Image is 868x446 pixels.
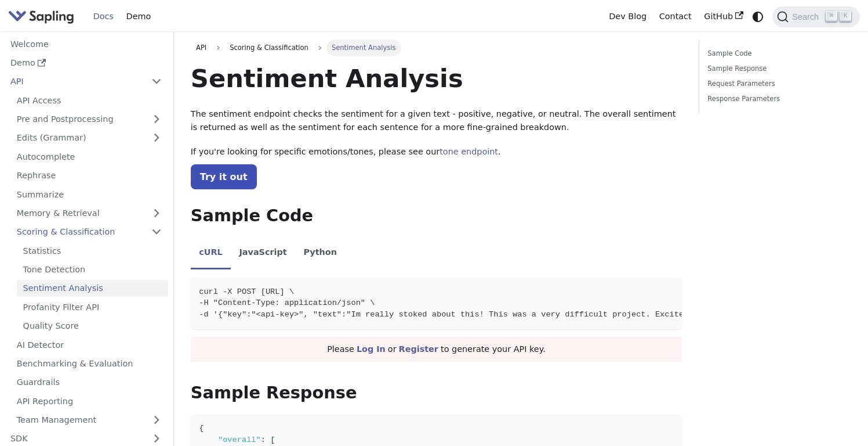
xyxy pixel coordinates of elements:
a: Register [399,344,438,354]
span: curl -X POST [URL] \ [199,287,294,296]
h2: Sample Response [191,383,682,404]
a: Contact [653,8,698,26]
span: API [196,44,206,52]
a: GitHub [698,8,749,26]
p: The sentiment endpoint checks the sentiment for a given text - positive, negative, or neutral. Th... [191,107,682,135]
a: Statistics [17,242,168,259]
button: Switch between dark and light mode (currently system mode) [750,8,767,25]
a: Dev Blog [602,8,652,26]
a: Demo [4,55,168,71]
li: cURL [191,237,231,269]
a: Team Management [10,412,168,429]
span: -d '{"key":"<api-key>", "text":"Im really stoked about this! This was a very difficult project. E... [199,310,807,319]
a: Rephrase [10,167,168,184]
p: If you're looking for specific emotions/tones, please see our . [191,145,682,159]
a: API [4,73,145,90]
a: API Access [10,92,168,109]
a: Docs [87,8,120,26]
span: Sentiment Analysis [326,39,401,56]
a: Sentiment Analysis [17,280,168,297]
a: Sample Response [707,63,847,74]
a: Sapling.ai [8,8,78,25]
span: { [199,424,204,433]
a: Scoring & Classification [10,224,168,240]
span: : [261,436,266,444]
kbd: ⌘ [826,11,837,21]
a: Memory & Retrieval [10,205,168,222]
a: Tone Detection [17,261,168,278]
a: tone endpoint [440,147,498,156]
a: Try it out [191,164,257,189]
span: [ [270,436,275,444]
div: Please or to generate your API key. [191,337,682,362]
li: JavaScript [231,237,295,269]
a: API Reporting [10,393,168,409]
h2: Sample Code [191,206,682,226]
a: Log In [357,344,386,354]
span: "overall" [218,436,261,444]
a: Edits (Grammar) [10,130,168,146]
span: Search [789,12,826,21]
a: Quality Score [17,318,168,334]
span: -H "Content-Type: application/json" \ [199,298,375,307]
a: Summarize [10,186,168,203]
button: Collapse sidebar category 'API' [145,73,168,90]
a: Request Parameters [707,78,847,89]
img: Sapling.ai [8,8,74,25]
a: Profanity Filter API [17,298,168,315]
span: Scoring & Classification [224,39,314,56]
a: Welcome [4,35,168,52]
a: Autocomplete [10,148,168,165]
h1: Sentiment Analysis [191,63,682,94]
button: Search (Command+K) [772,6,859,27]
a: Sample Code [707,48,847,59]
a: Demo [120,8,157,26]
a: AI Detector [10,336,168,353]
li: Python [295,237,345,269]
a: Response Parameters [707,93,847,105]
nav: Breadcrumbs [191,39,682,56]
a: Guardrails [10,374,168,391]
kbd: K [840,11,851,21]
a: Benchmarking & Evaluation [10,355,168,372]
a: API [191,39,212,56]
a: Pre and Postprocessing [10,111,168,128]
